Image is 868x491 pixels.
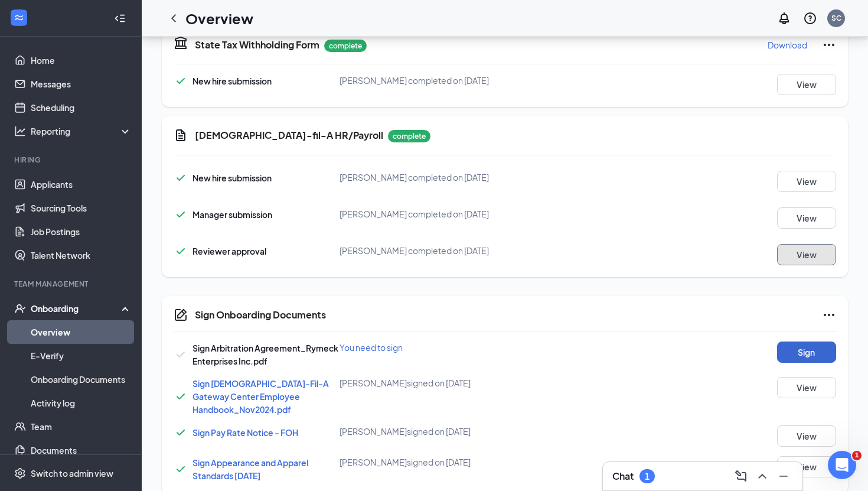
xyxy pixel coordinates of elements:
[777,377,836,398] button: View
[31,467,113,479] div: Switch to admin view
[822,38,836,52] svg: Ellipses
[192,457,308,481] a: Sign Appearance and Apparel Standards [DATE]
[174,389,188,404] svg: Checkmark
[174,425,188,440] svg: Checkmark
[340,172,489,183] span: [PERSON_NAME] completed on [DATE]
[828,451,856,479] iframe: Intercom live chat
[174,35,188,50] svg: TaxGovernmentIcon
[388,130,430,142] p: complete
[192,343,338,366] span: Sign Arbitration Agreement_Rymeck Enterprises Inc.pdf
[734,469,748,483] svg: ComposeMessage
[753,467,772,486] button: ChevronUp
[732,467,750,486] button: ComposeMessage
[755,469,769,483] svg: ChevronUp
[174,207,188,222] svg: Checkmark
[803,11,817,25] svg: QuestionInfo
[174,462,188,476] svg: Checkmark
[774,467,793,486] button: Minimize
[645,472,650,482] div: 1
[822,308,836,322] svg: Ellipses
[777,74,836,95] button: View
[852,451,862,460] span: 1
[31,173,132,196] a: Applicants
[174,308,188,322] svg: CompanyDocumentIcon
[324,40,367,52] p: complete
[31,438,132,462] a: Documents
[777,425,836,447] button: View
[340,75,489,86] span: [PERSON_NAME] completed on [DATE]
[195,129,383,142] h5: [DEMOGRAPHIC_DATA]-fil-A HR/Payroll
[31,96,132,119] a: Scheduling
[31,243,132,267] a: Talent Network
[192,378,329,415] a: Sign [DEMOGRAPHIC_DATA]-Fil-A Gateway Center Employee Handbook_Nov2024.pdf
[31,72,132,96] a: Messages
[14,155,129,165] div: Hiring
[31,344,132,368] a: E-Verify
[174,128,188,142] svg: Document
[612,470,634,483] h3: Chat
[777,244,836,265] button: View
[14,279,129,289] div: Team Management
[31,391,132,415] a: Activity log
[31,415,132,438] a: Team
[340,377,560,389] div: [PERSON_NAME] signed on [DATE]
[340,342,560,353] div: You need to sign
[192,76,272,86] span: New hire submission
[192,427,298,438] a: Sign Pay Rate Notice - FOH
[195,308,326,321] h5: Sign Onboarding Documents
[13,12,25,24] svg: WorkstreamLogo
[777,456,836,477] button: View
[14,303,26,314] svg: UserCheck
[174,347,188,362] svg: Checkmark
[195,38,319,51] h5: State Tax Withholding Form
[192,246,266,256] span: Reviewer approval
[340,209,489,219] span: [PERSON_NAME] completed on [DATE]
[192,173,272,183] span: New hire submission
[831,13,841,23] div: SC
[192,209,272,220] span: Manager submission
[174,74,188,88] svg: Checkmark
[340,425,560,437] div: [PERSON_NAME] signed on [DATE]
[185,8,253,28] h1: Overview
[14,467,26,479] svg: Settings
[31,196,132,220] a: Sourcing Tools
[31,320,132,344] a: Overview
[776,469,791,483] svg: Minimize
[31,48,132,72] a: Home
[768,39,807,51] p: Download
[31,125,132,137] div: Reporting
[114,12,126,24] svg: Collapse
[174,171,188,185] svg: Checkmark
[340,245,489,256] span: [PERSON_NAME] completed on [DATE]
[167,11,181,25] svg: ChevronLeft
[777,171,836,192] button: View
[777,11,791,25] svg: Notifications
[31,220,132,243] a: Job Postings
[777,342,836,363] button: Sign
[340,456,560,468] div: [PERSON_NAME] signed on [DATE]
[14,125,26,137] svg: Analysis
[767,35,808,54] button: Download
[174,244,188,258] svg: Checkmark
[31,303,122,314] div: Onboarding
[777,207,836,229] button: View
[31,368,132,391] a: Onboarding Documents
